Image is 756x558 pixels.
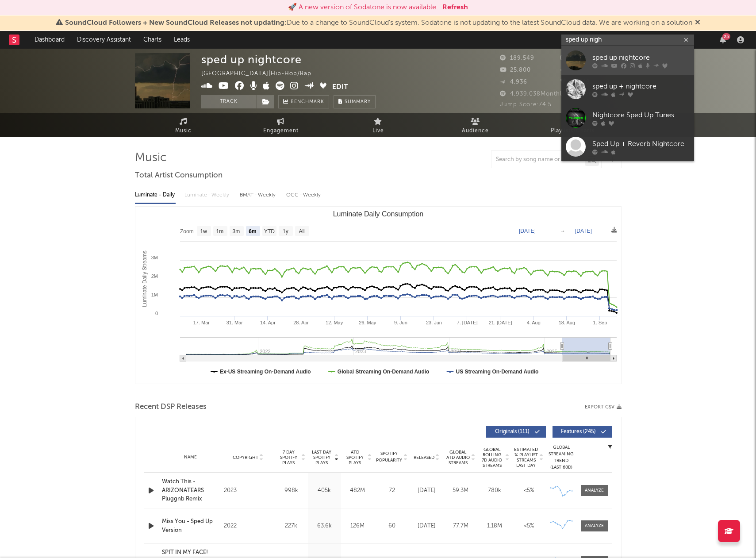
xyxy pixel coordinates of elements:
[151,292,157,297] text: 1M
[412,522,441,531] div: [DATE]
[593,320,607,325] text: 1. Sep
[519,228,536,234] text: [DATE]
[427,113,524,137] a: Audience
[514,447,538,468] span: Estimated % Playlist Streams Last Day
[233,455,258,460] span: Copyright
[500,91,595,97] span: 4,939,038 Monthly Listeners
[446,450,470,466] span: Global ATD Audio Streams
[442,2,468,13] button: Refresh
[514,522,544,531] div: <5%
[180,228,194,235] text: Zoom
[592,52,690,63] div: sped up nightcore
[299,228,304,235] text: All
[337,369,429,375] text: Global Streaming On-Demand Audio
[278,95,329,108] a: Benchmark
[141,250,147,307] text: Luminate Daily Streams
[175,126,192,136] span: Music
[561,104,694,132] a: Nightcore Sped Up Tunes
[263,126,299,136] span: Engagement
[480,522,510,531] div: 1.18M
[200,228,207,235] text: 1w
[71,31,137,49] a: Discovery Assistant
[372,126,384,136] span: Live
[551,126,595,136] span: Playlists/Charts
[558,320,575,325] text: 18. Aug
[500,79,527,85] span: 4,936
[553,426,612,438] button: Features(245)
[488,320,512,325] text: 21. [DATE]
[575,228,592,234] text: [DATE]
[486,426,546,438] button: Originals(111)
[414,455,434,460] span: Released
[720,36,726,43] button: 25
[343,450,367,466] span: ATD Spotify Plays
[695,19,700,27] span: Dismiss
[293,320,309,325] text: 28. Apr
[514,486,544,495] div: <5%
[592,139,690,149] div: Sped Up + Reverb Nightcore
[135,207,621,384] svg: Luminate Daily Consumption
[343,486,372,495] div: 482M
[155,311,157,316] text: 0
[480,486,510,495] div: 780k
[560,67,588,73] span: 8,443
[310,486,339,495] div: 405k
[412,486,441,495] div: [DATE]
[201,95,257,108] button: Track
[193,320,210,325] text: 17. Mar
[168,31,196,49] a: Leads
[310,522,339,531] div: 63.6k
[162,454,220,461] div: Name
[151,273,157,279] text: 2M
[456,369,538,375] text: US Streaming On-Demand Audio
[260,320,276,325] text: 14. Apr
[560,79,590,85] span: 10,918
[345,100,371,104] span: Summary
[135,113,232,137] a: Music
[201,69,322,79] div: [GEOGRAPHIC_DATA] | Hip-Hop/Rap
[330,113,427,137] a: Live
[558,429,599,435] span: Features ( 245 )
[216,228,223,235] text: 1m
[277,450,300,466] span: 7 Day Spotify Plays
[524,113,622,137] a: Playlists/Charts
[446,486,476,495] div: 59.3M
[162,477,220,504] a: Watch This - ARIZONATEARS Pluggnb Remix
[162,517,220,535] div: Miss You - Sped Up Version
[548,444,575,471] div: Global Streaming Trend (Last 60D)
[277,486,306,495] div: 998k
[332,81,348,92] button: Edit
[376,522,407,531] div: 60
[65,19,284,27] span: SoundCloud Followers + New SoundCloud Releases not updating
[310,450,334,466] span: Last Day Spotify Plays
[220,369,311,375] text: Ex-US Streaming On-Demand Audio
[500,67,531,73] span: 25,800
[135,188,176,203] div: Luminate - Daily
[232,113,330,137] a: Engagement
[286,188,322,203] div: OCC - Weekly
[334,95,376,108] button: Summary
[561,46,694,75] a: sped up nightcore
[492,429,533,435] span: Originals ( 111 )
[65,19,692,27] span: : Due to a change to SoundCloud's system, Sodatone is not updating to the latest SoundCloud data....
[288,2,438,13] div: 🚀 A new version of Sodatone is now available.
[135,402,207,412] span: Recent DSP Releases
[561,75,694,104] a: sped up + nightcore
[376,486,407,495] div: 72
[343,522,372,531] div: 126M
[151,255,157,260] text: 3M
[526,320,540,325] text: 4. Aug
[283,228,288,235] text: 1y
[560,228,565,234] text: →
[240,188,277,203] div: BMAT - Weekly
[137,31,168,49] a: Charts
[457,320,477,325] text: 7. [DATE]
[232,228,240,235] text: 3m
[500,55,534,61] span: 189,549
[224,521,272,531] div: 2022
[592,81,690,92] div: sped up + nightcore
[201,53,302,66] div: sped up nightcore
[500,102,552,108] span: Jump Score: 74.5
[224,485,272,496] div: 2023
